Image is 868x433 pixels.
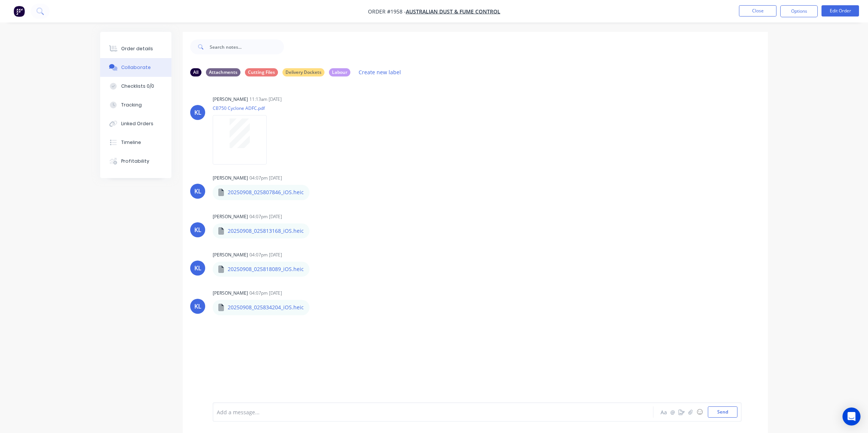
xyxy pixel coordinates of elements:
[206,68,240,76] div: Attachments
[249,96,282,103] div: 11:13am [DATE]
[249,175,282,181] div: 04:07pm [DATE]
[245,68,278,76] div: Cutting Files
[228,189,304,196] p: 20250908_025807846_iOS.heic
[355,67,405,77] button: Create new label
[190,68,201,76] div: All
[406,8,500,15] a: Australian Dust & Fume Control
[194,264,201,273] div: KL
[100,114,171,133] button: Linked Orders
[100,58,171,77] button: Collaborate
[213,252,248,258] div: [PERSON_NAME]
[228,227,304,235] p: 20250908_025813168_iOS.heic
[121,83,154,90] div: Checklists 0/0
[368,8,406,15] span: Order #1958 -
[821,5,859,16] button: Edit Order
[249,213,282,220] div: 04:07pm [DATE]
[14,6,25,17] img: Factory
[194,225,201,234] div: KL
[282,68,324,76] div: Delivery Dockets
[121,158,149,165] div: Profitability
[100,77,171,96] button: Checklists 0/0
[210,39,284,54] input: Search notes...
[100,152,171,171] button: Profitability
[329,68,350,76] div: Labour
[121,102,142,108] div: Tracking
[100,96,171,114] button: Tracking
[121,120,153,127] div: Linked Orders
[249,252,282,258] div: 04:07pm [DATE]
[121,139,141,146] div: Timeline
[100,133,171,152] button: Timeline
[213,105,274,111] p: CB750 Cyclone ADFC.pdf
[100,39,171,58] button: Order details
[213,175,248,181] div: [PERSON_NAME]
[228,265,304,273] p: 20250908_025818089_iOS.heic
[780,5,818,17] button: Options
[194,187,201,196] div: KL
[194,302,201,311] div: KL
[842,408,860,426] div: Open Intercom Messenger
[659,408,668,417] button: Aa
[739,5,776,16] button: Close
[121,64,151,71] div: Collaborate
[213,290,248,297] div: [PERSON_NAME]
[213,96,248,103] div: [PERSON_NAME]
[249,290,282,297] div: 04:07pm [DATE]
[121,45,153,52] div: Order details
[213,213,248,220] div: [PERSON_NAME]
[708,406,737,418] button: Send
[194,108,201,117] div: KL
[228,304,304,311] p: 20250908_025834204_iOS.heic
[695,408,704,417] button: ☺
[668,408,677,417] button: @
